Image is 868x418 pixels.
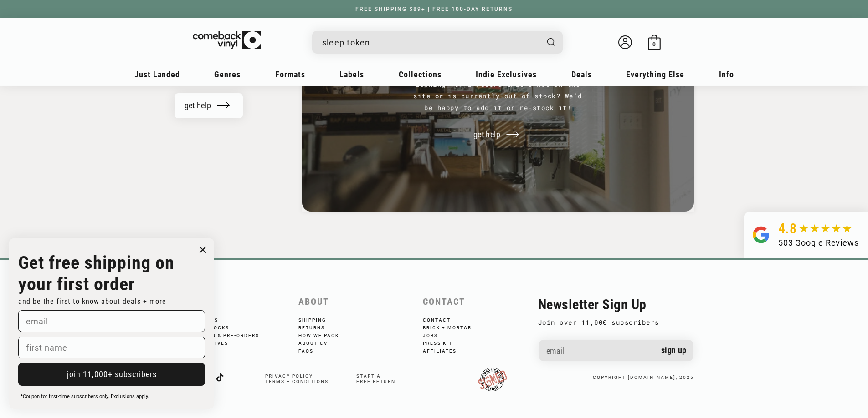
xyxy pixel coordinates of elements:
[538,297,694,312] h2: Newsletter Sign Up
[196,243,210,257] button: Close dialog
[399,70,442,79] span: Collections
[298,346,326,354] a: FAQs
[265,379,329,384] a: Terms + Conditions
[18,310,205,332] input: email
[654,340,693,361] button: Sign up
[356,373,395,384] span: Start a free return
[423,317,463,323] a: Contact
[719,70,734,79] span: Info
[298,317,339,323] a: Shipping
[778,237,859,249] div: 503 Google Reviews
[778,221,797,237] span: 4.8
[799,224,852,233] img: star5.svg
[478,368,507,391] img: RSDPledgeSigned-updated.png
[753,221,769,249] img: Group.svg
[423,338,465,346] a: Press Kit
[463,122,532,147] a: get help
[18,297,166,306] span: and be the first to know about deals + more
[626,70,684,79] span: Everything Else
[298,323,337,331] a: Returns
[476,70,537,79] span: Indie Exclusives
[571,70,592,79] span: Deals
[298,331,351,338] a: How We Pack
[18,363,205,386] button: join 11,000+ subscribers
[744,212,868,258] a: 4.8 503 Google Reviews
[298,338,340,346] a: About CV
[423,331,450,338] a: Jobs
[539,340,693,363] input: Email
[21,393,149,399] span: *Coupon for first-time subscribers only. Exclusions apply.
[214,70,241,79] span: Genres
[18,337,205,358] input: first name
[423,346,469,354] a: Affiliates
[356,373,395,384] a: Start afree return
[275,70,305,79] span: Formats
[539,31,564,54] button: Search
[322,33,538,52] input: When autocomplete results are available use up and down arrows to review and enter to select
[175,297,290,307] h2: Shop
[18,252,175,295] strong: Get free shipping on your first order
[423,323,484,331] a: Brick + Mortar
[346,6,522,12] a: FREE SHIPPING $89+ | FREE 100-DAY RETURNS
[423,297,538,307] h2: Contact
[538,317,694,328] p: Join over 11,000 subscribers
[593,375,694,380] small: copyright [DOMAIN_NAME], 2025
[339,70,364,79] span: Labels
[175,93,243,118] a: get help
[312,31,563,54] div: Search
[265,373,313,378] a: Privacy Policy
[411,79,585,113] p: Looking for a record that's not on the site or is currently out of stock? We'd be happy to add it...
[298,297,414,307] h2: About
[134,70,180,79] span: Just Landed
[652,41,656,48] span: 0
